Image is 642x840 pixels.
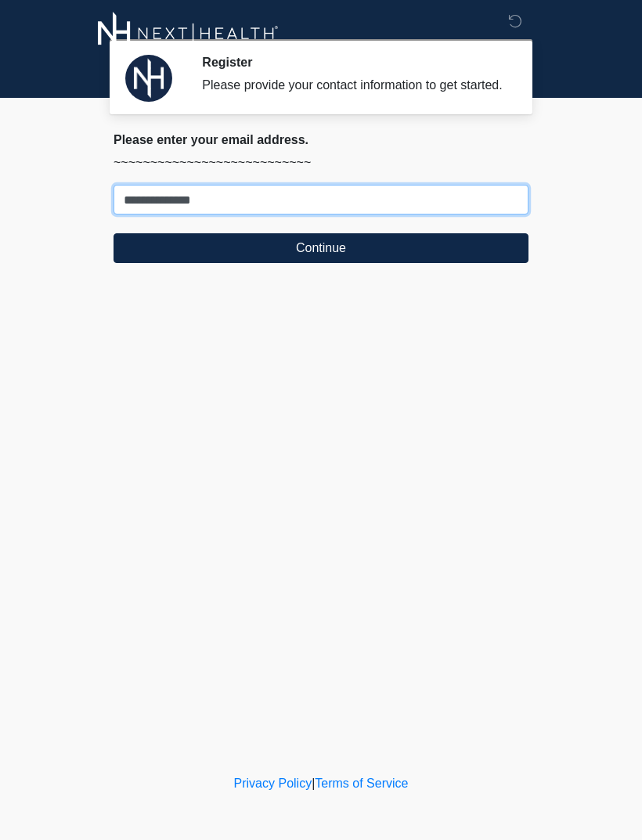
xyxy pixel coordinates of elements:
img: Next-Health Logo [98,12,279,55]
a: | [312,777,315,790]
a: Privacy Policy [234,777,312,790]
h2: Please enter your email address. [114,132,528,147]
div: Please provide your contact information to get started. [202,76,505,95]
img: Agent Avatar [125,55,172,102]
a: Terms of Service [315,777,408,790]
button: Continue [114,233,528,263]
p: ~~~~~~~~~~~~~~~~~~~~~~~~~~~ [114,153,528,172]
